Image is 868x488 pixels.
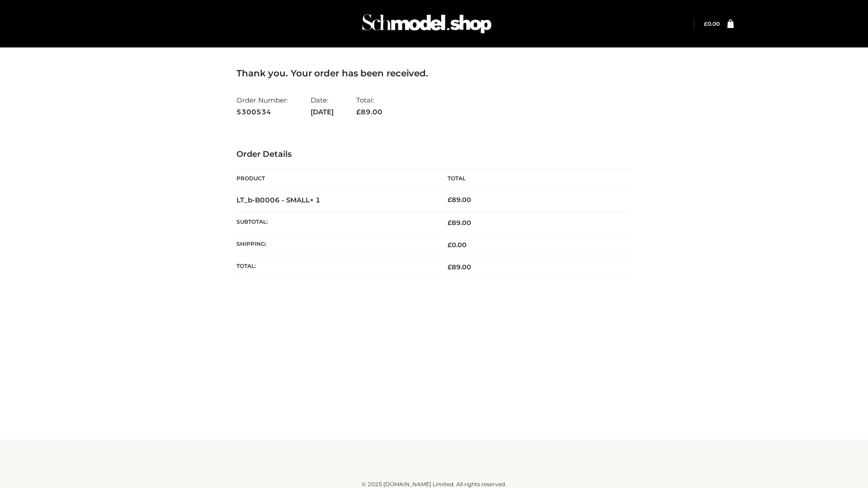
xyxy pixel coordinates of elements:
span: 89.00 [448,219,471,227]
img: Schmodel Admin 964 [359,6,495,42]
strong: LT_b-B0006 - SMALL [236,196,321,204]
li: Order Number: [236,92,288,120]
strong: 5300534 [236,106,288,118]
li: Date: [311,92,334,120]
li: Total: [356,92,382,120]
span: £ [448,196,452,204]
th: Shipping: [236,234,434,256]
span: £ [448,219,452,227]
th: Product [236,169,434,189]
span: £ [448,241,452,249]
a: £0.00 [704,20,720,27]
strong: [DATE] [311,106,334,118]
span: £ [704,20,708,27]
span: £ [356,108,361,116]
span: 89.00 [448,263,471,271]
span: 89.00 [356,108,382,116]
bdi: 89.00 [448,196,471,204]
th: Subtotal: [236,211,434,234]
h3: Thank you. Your order has been received. [236,68,632,79]
bdi: 0.00 [448,241,467,249]
strong: × 1 [310,196,321,204]
th: Total: [236,256,434,278]
bdi: 0.00 [704,20,720,27]
span: £ [448,263,452,271]
th: Total [434,169,632,189]
h3: Order Details [236,150,632,160]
